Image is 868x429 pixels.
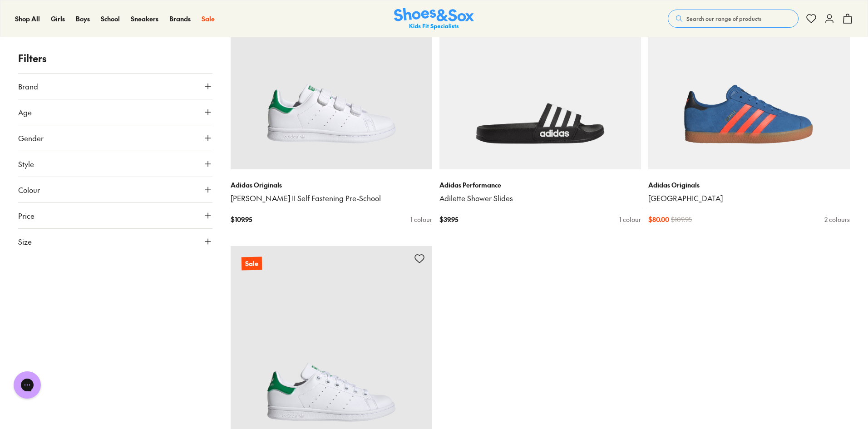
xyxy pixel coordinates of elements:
a: Brands [169,14,191,24]
iframe: Gorgias live chat messenger [9,368,45,402]
p: Adidas Performance [439,180,641,190]
button: Search our range of products [668,10,799,28]
span: $ 109.95 [231,215,252,224]
a: School [101,14,120,24]
button: Size [18,229,212,254]
button: Gender [18,125,212,151]
a: Shoes & Sox [394,8,474,30]
a: Girls [51,14,65,24]
span: Colour [18,184,40,195]
span: Age [18,107,32,118]
span: $ 80.00 [648,215,669,224]
span: Price [18,210,35,221]
span: Gender [18,133,44,143]
p: Sale [242,257,262,271]
span: Size [18,236,32,247]
button: Brand [18,74,212,99]
span: $ 39.95 [439,215,458,224]
a: Boys [76,14,90,24]
button: Style [18,151,212,177]
div: 1 colour [410,215,432,224]
span: Brand [18,81,38,92]
div: 2 colours [824,215,850,224]
p: Filters [18,51,212,66]
p: Adidas Originals [231,180,432,190]
span: $ 109.95 [671,215,692,224]
a: Adilette Shower Slides [439,193,641,203]
a: Sale [202,14,215,24]
div: 1 colour [619,215,641,224]
button: Colour [18,177,212,202]
img: SNS_Logo_Responsive.svg [394,8,474,30]
button: Age [18,99,212,125]
a: Shop All [15,14,40,24]
span: Search our range of products [686,15,761,23]
a: Sneakers [131,14,158,24]
a: [GEOGRAPHIC_DATA] [648,193,850,203]
span: Style [18,158,34,169]
a: [PERSON_NAME] II Self Fastening Pre-School [231,193,432,203]
p: Adidas Originals [648,180,850,190]
button: Price [18,203,212,228]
